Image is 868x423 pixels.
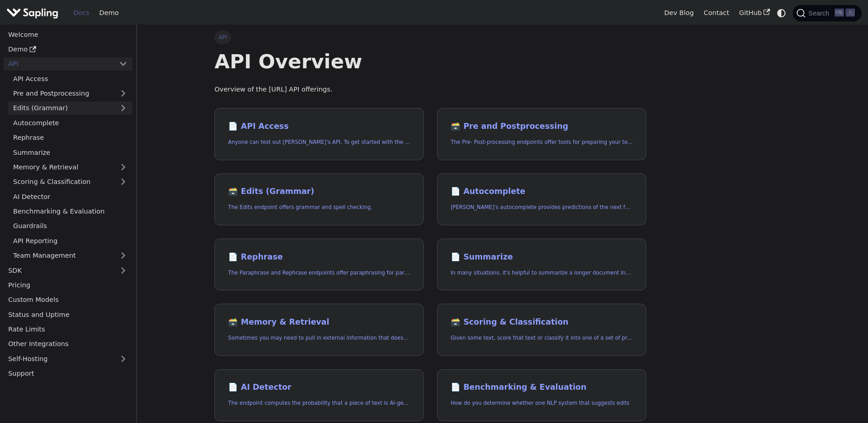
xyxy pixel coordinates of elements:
[3,264,114,277] a: SDK
[214,31,646,44] nav: Breadcrumbs
[214,84,646,95] p: Overview of the [URL] API offerings.
[8,146,132,159] a: Summarize
[214,239,424,291] a: 📄️ RephraseThe Paraphrase and Rephrase endpoints offer paraphrasing for particular styles.
[8,234,132,247] a: API Reporting
[228,187,410,197] h2: Edits (Grammar)
[3,308,132,321] a: Status and Uptime
[699,6,734,20] a: Contact
[228,382,410,392] h2: AI Detector
[806,10,835,17] span: Search
[3,43,132,56] a: Demo
[8,219,132,233] a: Guardrails
[228,252,410,262] h2: Rephrase
[659,6,698,20] a: Dev Blog
[451,334,633,342] p: Given some text, score that text or classify it into one of a set of pre-specified categories.
[437,369,646,422] a: 📄️ Benchmarking & EvaluationHow do you determine whether one NLP system that suggests edits
[228,334,410,342] p: Sometimes you may need to pull in external information that doesn't fit in the context size of an...
[451,203,633,212] p: Sapling's autocomplete provides predictions of the next few characters or words
[451,138,633,147] p: The Pre- Post-processing endpoints offer tools for preparing your text data for ingestation as we...
[8,249,132,262] a: Team Management
[846,9,855,17] kbd: K
[451,187,633,197] h2: Autocomplete
[3,279,132,292] a: Pricing
[451,317,633,327] h2: Scoring & Classification
[3,323,132,336] a: Rate Limits
[228,122,410,132] h2: API Access
[94,6,124,20] a: Demo
[734,6,774,20] a: GitHub
[68,6,94,20] a: Docs
[6,6,62,20] a: Sapling.ai
[451,252,633,262] h2: Summarize
[3,352,132,365] a: Self-Hosting
[228,138,410,147] p: Anyone can test out Sapling's API. To get started with the API, simply:
[437,108,646,160] a: 🗃️ Pre and PostprocessingThe Pre- Post-processing endpoints offer tools for preparing your text d...
[214,108,424,160] a: 📄️ API AccessAnyone can test out [PERSON_NAME]'s API. To get started with the API, simply:
[8,161,132,174] a: Memory & Retrieval
[8,175,132,189] a: Scoring & Classification
[228,399,410,408] p: The endpoint computes the probability that a piece of text is AI-generated,
[214,369,424,422] a: 📄️ AI DetectorThe endpoint computes the probability that a piece of text is AI-generated,
[451,399,633,408] p: How do you determine whether one NLP system that suggests edits
[451,122,633,132] h2: Pre and Postprocessing
[114,57,132,71] button: Collapse sidebar category 'API'
[437,304,646,356] a: 🗃️ Scoring & ClassificationGiven some text, score that text or classify it into one of a set of p...
[8,72,132,85] a: API Access
[3,57,114,71] a: API
[3,367,132,380] a: Support
[775,6,788,20] button: Switch between dark and light mode (currently system mode)
[3,337,132,351] a: Other Integrations
[214,49,646,74] h1: API Overview
[214,173,424,226] a: 🗃️ Edits (Grammar)The Edits endpoint offers grammar and spell checking.
[228,203,410,212] p: The Edits endpoint offers grammar and spell checking.
[437,173,646,226] a: 📄️ Autocomplete[PERSON_NAME]'s autocomplete provides predictions of the next few characters or words
[8,190,132,203] a: AI Detector
[8,102,132,115] a: Edits (Grammar)
[8,205,132,218] a: Benchmarking & Evaluation
[793,5,861,21] button: Search (Ctrl+K)
[451,269,633,277] p: In many situations, it's helpful to summarize a longer document into a shorter, more easily diges...
[114,264,132,277] button: Expand sidebar category 'SDK'
[8,116,132,129] a: Autocomplete
[451,382,633,392] h2: Benchmarking & Evaluation
[437,239,646,291] a: 📄️ SummarizeIn many situations, it's helpful to summarize a longer document into a shorter, more ...
[214,304,424,356] a: 🗃️ Memory & RetrievalSometimes you may need to pull in external information that doesn't fit in t...
[228,269,410,277] p: The Paraphrase and Rephrase endpoints offer paraphrasing for particular styles.
[6,6,58,20] img: Sapling.ai
[3,28,132,41] a: Welcome
[214,31,231,44] span: API
[3,293,132,306] a: Custom Models
[228,317,410,327] h2: Memory & Retrieval
[8,131,132,144] a: Rephrase
[8,87,132,100] a: Pre and Postprocessing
